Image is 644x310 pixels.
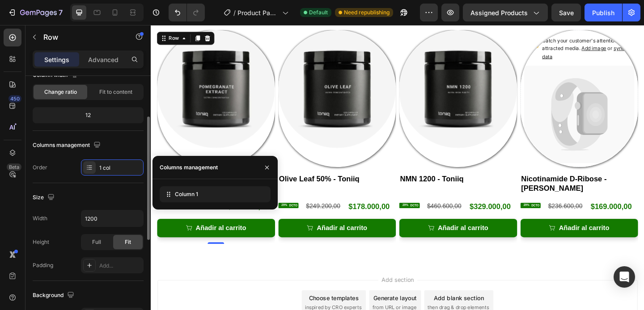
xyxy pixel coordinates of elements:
[214,192,261,204] div: $178.000,00
[585,4,622,21] button: Publish
[431,192,470,202] div: $236.600,00
[346,192,392,204] div: $329.000,00
[405,193,413,198] div: 29%
[273,193,281,198] div: 29%
[172,292,226,302] div: Choose templates
[180,214,235,227] div: Añadir al carrito
[92,238,101,246] span: Full
[402,162,530,184] h2: Nicotinamide D-Ribose - [PERSON_NAME]
[426,13,523,39] p: Catch your customer's attention with attracted media.
[151,25,644,310] iframe: Design area
[8,95,21,102] div: 450
[33,139,102,151] div: Columns management
[309,8,328,17] span: Default
[247,272,290,282] span: Add section
[99,164,141,172] div: 1 col
[312,214,367,227] div: Añadir al carrito
[99,262,141,270] div: Add...
[81,210,143,226] input: Auto
[175,190,198,198] span: Column 1
[281,193,292,199] div: DCTO
[270,5,398,134] a: NMN 1200 - Toniiq
[242,292,289,302] div: Generate layout
[33,214,47,222] div: Width
[233,8,236,17] span: /
[44,88,77,96] span: Change ratio
[160,163,218,172] div: Columns management
[402,211,530,231] button: Añadir al carrito
[237,8,279,17] span: Product Page - [DATE] 08:17:05
[308,292,362,302] div: Add blank section
[33,192,56,204] div: Size
[7,163,21,171] div: Beta
[139,211,267,231] button: Añadir al carrito
[413,193,424,199] div: DCTO
[169,4,205,21] div: Undo/Redo
[614,266,635,288] div: Open Intercom Messenger
[44,55,69,64] p: Settings
[559,9,574,17] span: Save
[88,55,119,64] p: Advanced
[444,214,499,227] div: Añadir al carrito
[33,261,53,269] div: Padding
[43,32,119,42] p: Row
[470,8,528,17] span: Assigned Products
[33,289,76,302] div: Background
[4,4,67,21] button: 7
[551,4,581,21] button: Save
[478,192,524,204] div: $169.000,00
[168,192,207,202] div: $249.200,00
[463,4,548,21] button: Assigned Products
[33,163,47,172] div: Order
[270,211,398,231] button: Añadir al carrito
[59,7,63,18] p: 7
[592,8,614,17] div: Publish
[300,192,339,202] div: $460.600,00
[34,109,142,121] div: 12
[33,238,49,246] div: Height
[469,22,496,29] span: Add image
[270,162,398,174] h2: NMN 1200 - Toniiq
[99,88,132,96] span: Fit to content
[344,8,390,17] span: Need republishing
[125,238,131,246] span: Fit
